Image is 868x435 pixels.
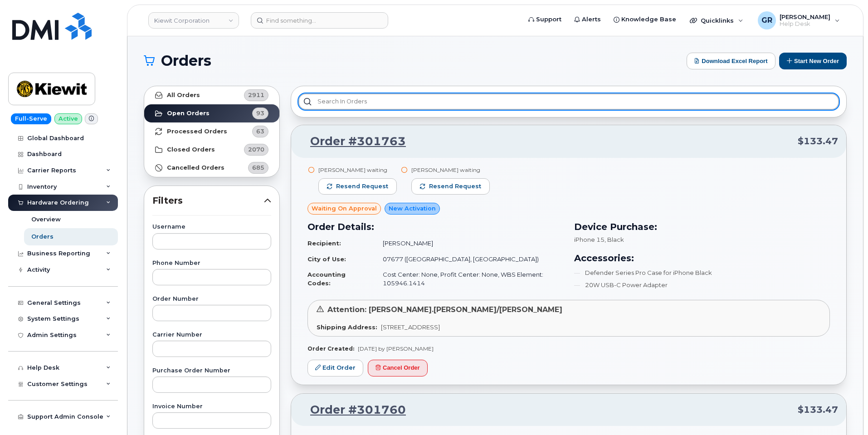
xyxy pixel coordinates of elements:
[375,251,563,267] td: 07677 ([GEOGRAPHIC_DATA], [GEOGRAPHIC_DATA])
[411,166,490,174] div: [PERSON_NAME] waiting
[307,255,346,263] strong: City of Use:
[798,403,838,416] span: $133.47
[312,204,377,213] span: Waiting On Approval
[299,133,406,150] a: Order #301763
[256,109,264,117] span: 93
[152,194,264,207] span: Filters
[411,178,490,195] button: Resend request
[307,271,346,287] strong: Accounting Codes:
[144,122,279,141] a: Processed Orders63
[375,267,563,291] td: Cost Center: None, Profit Center: None, WBS Element: 105946.1414
[152,296,271,302] label: Order Number
[574,251,830,265] h3: Accessories:
[829,396,861,428] iframe: Messenger Launcher
[167,92,200,99] strong: All Orders
[144,159,279,177] a: Cancelled Orders685
[152,260,271,266] label: Phone Number
[605,236,624,243] span: , Black
[144,104,279,122] a: Open Orders93
[574,220,830,234] h3: Device Purchase:
[167,128,227,135] strong: Processed Orders
[144,141,279,159] a: Closed Orders2070
[248,91,264,99] span: 2911
[161,54,211,68] span: Orders
[252,163,264,172] span: 685
[167,146,215,153] strong: Closed Orders
[779,53,847,69] button: Start New Order
[307,239,341,247] strong: Recipient:
[574,281,830,289] li: 20W USB-C Power Adapter
[327,305,562,314] span: Attention: [PERSON_NAME].[PERSON_NAME]/[PERSON_NAME]
[167,164,224,171] strong: Cancelled Orders
[318,178,397,195] button: Resend request
[152,332,271,338] label: Carrier Number
[248,145,264,154] span: 2070
[318,166,397,174] div: [PERSON_NAME] waiting
[307,345,354,352] strong: Order Created:
[381,323,440,331] span: [STREET_ADDRESS]
[429,182,481,191] span: Resend request
[152,224,271,230] label: Username
[307,220,563,234] h3: Order Details:
[299,402,406,418] a: Order #301760
[687,53,775,69] button: Download Excel Report
[574,269,830,277] li: Defender Series Pro Case for iPhone Black
[152,368,271,374] label: Purchase Order Number
[307,360,363,376] a: Edit Order
[368,360,428,376] button: Cancel Order
[167,110,210,117] strong: Open Orders
[317,323,377,331] strong: Shipping Address:
[298,93,839,110] input: Search in orders
[144,86,279,104] a: All Orders2911
[798,135,838,148] span: $133.47
[152,404,271,410] label: Invoice Number
[358,345,434,352] span: [DATE] by [PERSON_NAME]
[375,235,563,251] td: [PERSON_NAME]
[574,236,605,243] span: iPhone 15
[389,204,436,213] span: New Activation
[336,182,388,191] span: Resend request
[256,127,264,136] span: 63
